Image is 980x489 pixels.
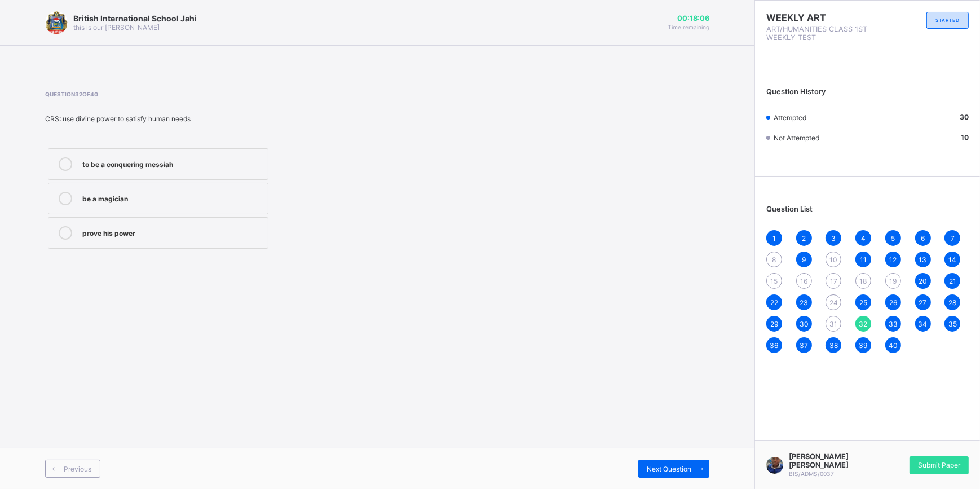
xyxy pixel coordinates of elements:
span: 24 [829,298,838,307]
span: 34 [919,320,928,328]
span: [PERSON_NAME] [PERSON_NAME] [789,452,868,469]
span: 15 [771,277,778,285]
span: 9 [802,255,806,264]
span: 5 [891,234,895,243]
span: 8 [772,255,776,264]
span: Question 32 of 40 [45,91,422,98]
span: this is our [PERSON_NAME] [73,23,160,32]
span: 1 [772,234,776,243]
span: 30 [800,320,809,328]
span: 23 [800,298,808,307]
span: Question List [766,205,813,213]
span: STARTED [935,17,960,23]
span: Previous [64,465,91,473]
span: 18 [860,277,867,285]
span: 27 [919,298,927,307]
div: CRS: use divine power to satisfy human needs [45,114,422,123]
b: 10 [961,133,969,142]
span: 16 [800,277,807,285]
span: 39 [859,341,868,350]
span: 33 [889,320,898,328]
span: Question History [766,87,826,96]
span: 31 [829,320,837,328]
span: 40 [889,341,898,350]
span: 28 [948,298,956,307]
span: 25 [859,298,867,307]
span: 10 [829,255,837,264]
b: 30 [960,113,969,121]
span: 14 [948,255,956,264]
div: prove his power [82,226,262,237]
span: 35 [948,320,957,328]
span: Attempted [774,113,806,122]
span: 20 [919,277,927,285]
span: 21 [949,277,956,285]
span: BIS/ADMS/0037 [789,470,834,477]
span: ART/HUMANITIES CLASS 1ST WEEKLY TEST [766,25,868,42]
span: 13 [919,255,927,264]
div: to be a conquering messiah [82,157,262,169]
span: 19 [889,277,897,285]
span: 32 [859,320,868,328]
span: 26 [889,298,897,307]
div: be a magician [82,192,262,203]
span: Not Attempted [774,134,819,142]
span: Next Question [647,465,691,473]
span: 12 [889,255,897,264]
span: 11 [860,255,867,264]
span: 7 [951,234,955,243]
span: Time remaining [668,24,709,30]
span: 6 [921,234,925,243]
span: British International School Jahi [73,14,197,23]
span: WEEKLY ART [766,12,868,23]
span: 3 [831,234,836,243]
span: 29 [770,320,778,328]
span: Submit Paper [918,461,960,469]
span: 2 [802,234,806,243]
span: 22 [770,298,778,307]
span: 17 [830,277,837,285]
span: 00:18:06 [668,14,709,23]
span: 36 [770,341,779,350]
span: 38 [829,341,838,350]
span: 37 [800,341,808,350]
span: 4 [861,234,866,243]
